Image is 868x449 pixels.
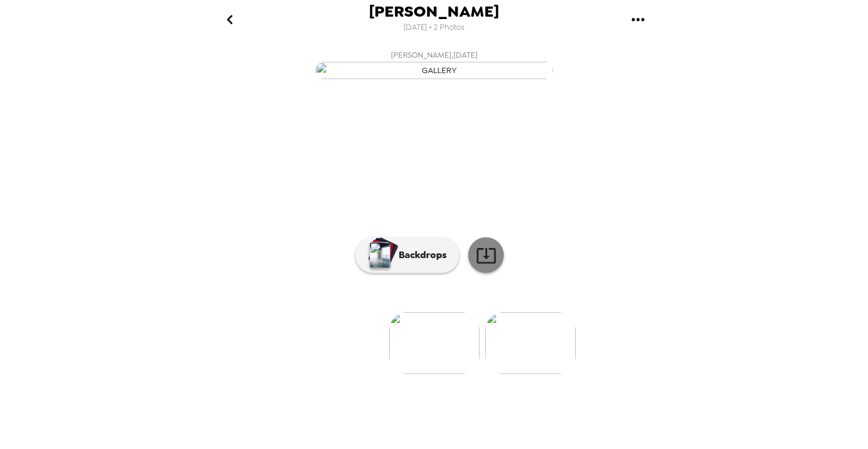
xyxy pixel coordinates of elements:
[485,312,576,374] img: gallery
[389,312,479,374] img: gallery
[355,237,459,273] button: Backdrops
[197,45,672,83] button: [PERSON_NAME],[DATE]
[369,4,499,20] span: [PERSON_NAME]
[315,62,553,79] img: gallery
[391,48,478,62] span: [PERSON_NAME] , [DATE]
[403,20,465,36] span: [DATE] • 2 Photos
[393,248,447,262] p: Backdrops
